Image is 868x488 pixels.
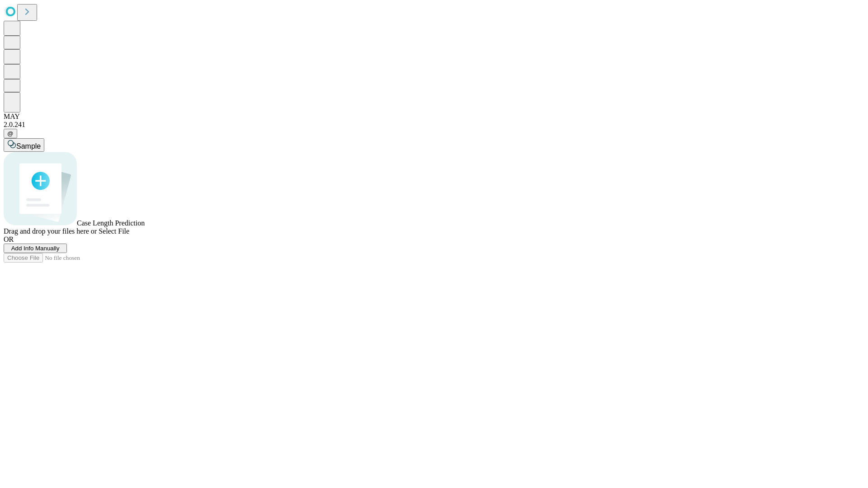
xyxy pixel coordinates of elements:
span: Drag and drop your files here or [4,227,97,235]
button: @ [4,129,17,138]
span: Case Length Prediction [77,219,145,227]
span: @ [7,130,14,137]
div: MAY [4,113,864,121]
button: Sample [4,138,44,152]
span: Sample [16,142,41,150]
span: Select File [99,227,129,235]
button: Add Info Manually [4,244,67,253]
span: Add Info Manually [11,245,60,252]
div: 2.0.241 [4,121,864,129]
span: OR [4,235,14,243]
